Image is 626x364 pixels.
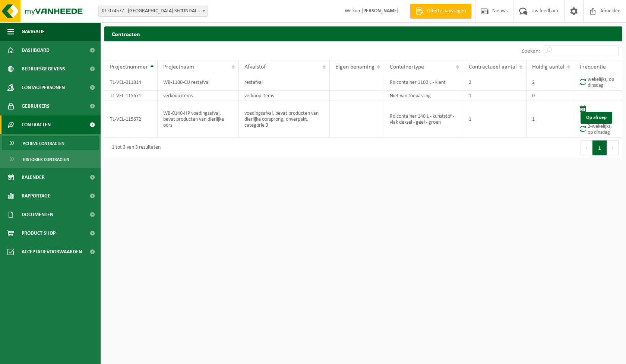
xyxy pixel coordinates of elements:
td: WB-1100-CU restafval [158,74,239,91]
label: Zoeken: [521,48,540,54]
td: Rolcontainer 1100 L - klant [384,74,463,91]
span: Huidig aantal [532,64,565,70]
span: Projectnaam [163,64,194,70]
span: Projectnummer [110,64,148,70]
td: Niet van toepassing [384,91,463,101]
span: Bedrijfsgegevens [22,60,65,78]
span: Containertype [390,64,424,70]
button: Next [607,140,619,155]
span: Acceptatievoorwaarden [22,243,82,261]
td: 1 [463,91,527,101]
span: Contracten [22,115,51,134]
span: Contactpersonen [22,78,65,97]
span: Afvalstof [244,64,266,70]
td: 2-wekelijks, op dinsdag [574,101,622,137]
a: Actieve contracten [2,136,99,150]
td: verkoop items [158,91,239,101]
button: Previous [581,140,592,155]
span: Offerte aanvragen [425,7,468,15]
span: Eigen benaming [335,64,374,70]
td: TL-VEL-115671 [104,91,158,101]
span: Contractueel aantal [469,64,517,70]
td: 0 [527,91,574,101]
span: Frequentie [580,64,606,70]
span: Gebruikers [22,97,50,115]
a: Historiek contracten [2,152,99,166]
span: Product Shop [22,224,56,243]
span: Rapportage [22,187,50,205]
td: voedingsafval, bevat producten van dierlijke oorsprong, onverpakt, categorie 3 [239,101,330,137]
a: Op afroep [581,112,612,124]
span: Navigatie [22,22,45,41]
h2: Contracten [104,26,622,41]
td: TL-VEL-011814 [104,74,158,91]
span: Actieve contracten [23,136,64,151]
span: Kalender [22,168,45,187]
td: TL-VEL-115672 [104,101,158,137]
div: 1 tot 3 van 3 resultaten [108,141,161,155]
td: WB-0140-HP voedingsafval, bevat producten van dierlijke oors [158,101,239,137]
span: Documenten [22,205,53,224]
a: Offerte aanvragen [410,4,471,19]
span: Historiek contracten [23,152,69,167]
td: wekelijks, op dinsdag [574,74,622,91]
strong: [PERSON_NAME] [361,8,399,14]
span: 01-074577 - SINT-LEO SECUNDAIR - BRUGGE [98,6,208,17]
td: 2 [463,74,527,91]
td: verkoop items [239,91,330,101]
td: restafval [239,74,330,91]
td: 1 [527,101,574,137]
button: 1 [592,140,607,155]
span: 01-074577 - SINT-LEO SECUNDAIR - BRUGGE [99,6,208,16]
td: 2 [527,74,574,91]
td: 1 [463,101,527,137]
span: Dashboard [22,41,50,60]
td: Rolcontainer 140 L - kunststof - vlak deksel - geel - groen [384,101,463,137]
